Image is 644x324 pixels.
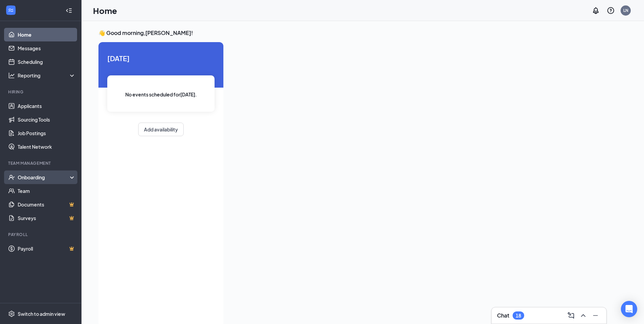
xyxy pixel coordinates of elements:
a: Sourcing Tools [18,113,76,126]
div: LN [623,7,628,13]
button: ChevronUp [578,310,589,321]
svg: QuestionInfo [607,6,615,15]
svg: Minimize [591,311,600,320]
h1: Home [93,5,117,16]
div: 18 [516,313,521,319]
svg: WorkstreamLogo [7,7,14,14]
h3: 👋 Good morning, [PERSON_NAME] ! [98,29,609,37]
a: Home [18,28,76,41]
div: Switch to admin view [18,310,65,317]
a: Applicants [18,99,76,113]
svg: ComposeMessage [567,311,575,320]
svg: ChevronUp [579,311,587,320]
button: Add availability [138,123,184,136]
svg: Notifications [592,6,600,15]
a: DocumentsCrown [18,198,76,211]
svg: UserCheck [8,174,15,181]
a: Scheduling [18,55,76,69]
a: Job Postings [18,126,76,140]
div: Reporting [18,72,76,79]
a: SurveysCrown [18,211,76,225]
div: Hiring [8,89,74,95]
a: PayrollCrown [18,242,76,255]
h3: Chat [497,312,509,319]
div: Payroll [8,232,74,237]
svg: Settings [8,310,15,317]
a: Talent Network [18,140,76,154]
svg: Collapse [66,7,72,14]
span: [DATE] [107,53,215,64]
button: ComposeMessage [566,310,576,321]
div: Onboarding [18,174,70,181]
button: Minimize [590,310,601,321]
div: Team Management [8,160,74,166]
div: Open Intercom Messenger [621,301,637,317]
span: No events scheduled for [DATE] . [125,91,197,98]
a: Messages [18,41,76,55]
a: Team [18,184,76,198]
svg: Analysis [8,72,15,79]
